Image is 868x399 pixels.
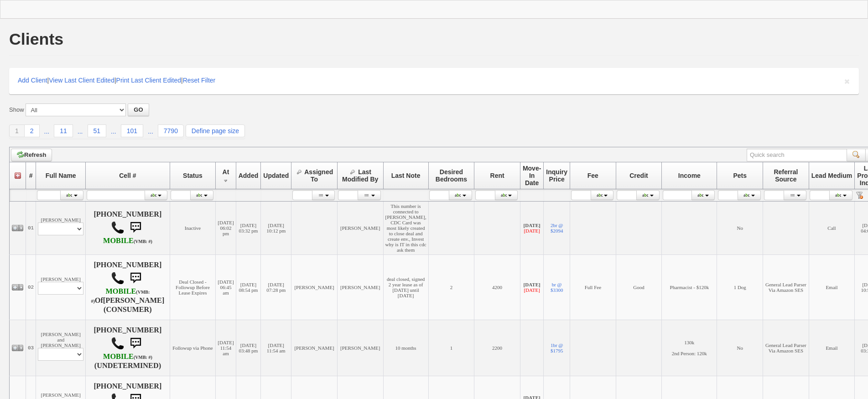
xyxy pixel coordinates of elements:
b: AT&T Wireless [103,237,152,245]
a: ... [73,125,88,137]
span: Rent [490,172,504,179]
td: [PERSON_NAME] and [PERSON_NAME] [36,320,86,376]
img: call.png [111,337,125,350]
td: [DATE] 03:32 pm [236,202,261,255]
h4: [PHONE_NUMBER] Of (CONSUMER) [88,261,167,314]
td: [DATE] 10:12 pm [261,202,291,255]
td: Inactive [170,202,216,255]
td: [DATE] 08:54 pm [236,255,261,320]
a: ... [143,125,158,137]
span: Lead Medium [811,172,852,179]
td: [PERSON_NAME] [337,320,383,376]
td: [PERSON_NAME] [36,255,86,320]
td: 2 [428,255,474,320]
font: MOBILE [103,352,134,361]
div: | | | [9,68,859,94]
a: 2 [25,124,40,137]
span: Move-In Date [523,165,541,187]
td: [PERSON_NAME] [291,320,338,376]
font: [DATE] [524,228,540,233]
span: Referral Source [774,168,798,183]
td: [PERSON_NAME] [337,255,383,320]
a: Reset filter row [856,192,863,199]
th: # [26,162,36,189]
td: [DATE] 06:45 am [216,255,236,320]
td: [DATE] 11:54 am [261,320,291,376]
span: Fee [587,172,598,179]
b: [DATE] [524,282,541,287]
td: 01 [26,202,36,255]
a: ... [40,125,54,137]
button: GO [128,104,149,116]
span: Income [678,172,701,179]
label: Show [9,106,24,114]
td: Deal Closed - Followup Before Lease Expires [170,255,216,320]
td: 1 Dog [717,255,763,320]
span: Updated [263,172,289,179]
span: Last Note [391,172,421,179]
td: 1 [428,320,474,376]
span: Desired Bedrooms [436,168,467,183]
span: Assigned To [304,168,333,183]
td: [DATE] 06:02 pm [216,202,236,255]
td: 03 [26,320,36,376]
td: 10 months [383,320,428,376]
a: 7790 [158,124,184,137]
h4: [PHONE_NUMBER] [88,210,167,246]
span: Status [183,172,203,179]
a: Add Client [18,77,47,84]
img: call.png [111,221,125,234]
td: [PERSON_NAME] [337,202,383,255]
td: [DATE] 07:28 pm [261,255,291,320]
h4: [PHONE_NUMBER] (UNDETERMINED) [88,326,167,370]
font: MOBILE [106,287,136,295]
a: 11 [54,124,73,137]
a: Reset Filter [183,77,216,84]
td: Followup via Phone [170,320,216,376]
td: Email [809,320,855,376]
td: No [717,320,763,376]
td: General Lead Parser Via Amazon SES [763,320,809,376]
img: sms.png [126,269,145,287]
span: Inquiry Price [546,168,567,183]
td: This number is connected to [PERSON_NAME], CDC Card was most likely created to close deal and cre... [383,202,428,255]
img: call.png [111,271,125,285]
a: 1 [9,124,25,137]
h1: Clients [9,31,63,47]
b: T-Mobile USA, Inc. [103,352,152,361]
td: 02 [26,255,36,320]
td: Call [809,202,855,255]
td: 130k 2nd Person: 120k [662,320,717,376]
a: View Last Client Edited [49,77,114,84]
b: [PERSON_NAME] [103,296,165,305]
td: General Lead Parser Via Amazon SES [763,255,809,320]
td: [PERSON_NAME] [36,202,86,255]
span: Full Name [46,172,76,179]
img: sms.png [126,334,145,352]
td: Email [809,255,855,320]
font: MOBILE [103,237,134,245]
td: Full Fee [570,255,616,320]
td: [PERSON_NAME] [291,255,338,320]
td: No [717,202,763,255]
b: [DATE] [524,223,541,228]
td: [DATE] 03:48 pm [236,320,261,376]
img: sms.png [126,218,145,237]
a: 2br @ $2094 [551,223,563,233]
span: Added [239,172,259,179]
td: 4200 [474,255,520,320]
font: (VMB: #) [134,239,152,244]
span: Credit [629,172,648,179]
a: 1br @ $1795 [551,342,563,353]
a: ... [106,125,121,137]
a: 51 [88,124,107,137]
font: [DATE] [524,287,540,293]
span: Cell # [119,172,136,179]
span: At [223,168,229,176]
font: (VMB: #) [134,355,152,360]
a: Print Last Client Edited [116,77,181,84]
a: 101 [121,124,143,137]
input: Quick search [747,149,847,161]
td: [DATE] 11:54 am [216,320,236,376]
b: T-Mobile USA, Inc. [91,287,150,305]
